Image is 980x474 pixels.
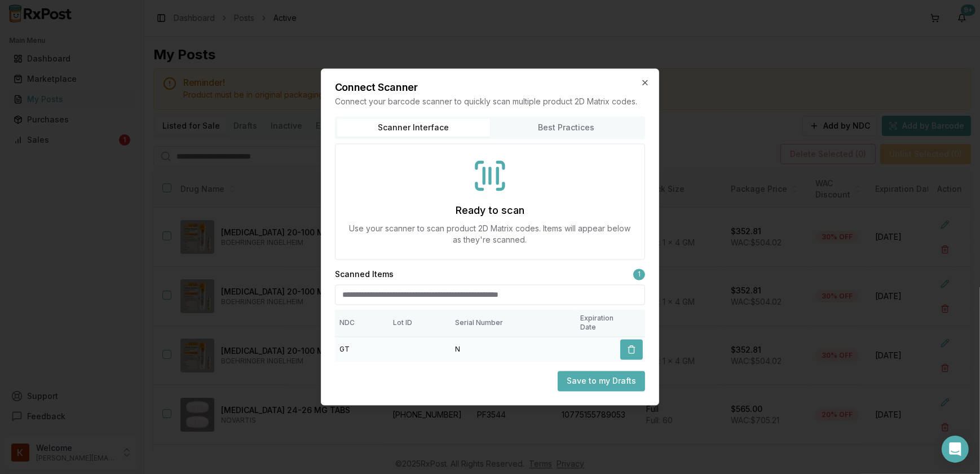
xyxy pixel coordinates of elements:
p: Use your scanner to scan product 2D Matrix codes. Items will appear below as they're scanned. [349,223,631,246]
th: NDC [335,310,389,337]
th: Lot ID [389,310,451,337]
td: GT [335,337,389,362]
th: Expiration Date [576,310,618,337]
span: 1 [633,269,645,280]
h2: Connect Scanner [335,83,645,93]
button: Save to my Drafts [558,371,645,392]
td: N [451,337,576,362]
p: Connect your barcode scanner to quickly scan multiple product 2D Matrix codes. [335,96,645,108]
h3: Ready to scan [456,203,524,219]
button: Best Practices [490,119,643,137]
button: Scanner Interface [337,119,490,137]
th: Serial Number [451,310,576,337]
h3: Scanned Items [335,269,394,280]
